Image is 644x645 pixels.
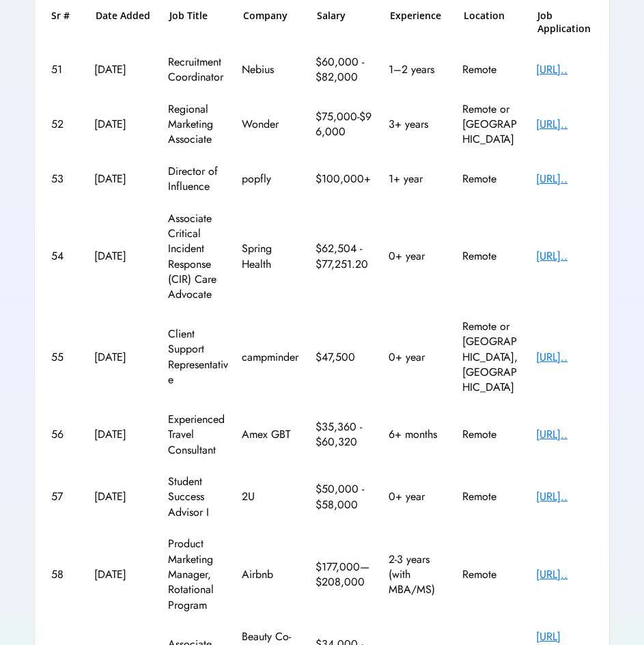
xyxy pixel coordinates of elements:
div: Director of Influence [168,164,229,195]
h6: Location [464,9,524,23]
div: [DATE] [94,567,156,582]
div: Remote or [GEOGRAPHIC_DATA] [462,102,524,148]
div: Nebius [242,62,303,77]
div: [URL].. [536,117,598,132]
div: 51 [51,62,82,77]
div: Remote [462,62,524,77]
div: 3+ years [389,117,450,132]
div: Student Success Advisor I [168,474,229,520]
div: $62,504 - $77,251.20 [316,241,377,272]
div: $100,000+ [316,171,377,187]
div: Remote [462,427,524,442]
div: Remote or [GEOGRAPHIC_DATA],[GEOGRAPHIC_DATA] [462,319,524,396]
div: [URL].. [536,567,598,582]
div: 57 [51,489,82,504]
h6: Sr # [51,9,82,23]
div: [URL].. [536,62,598,77]
div: $60,000 - $82,000 [316,55,377,85]
div: [URL].. [536,489,598,504]
div: 2U [242,489,303,504]
div: [URL].. [536,249,598,264]
div: [DATE] [94,489,156,504]
div: Associate Critical Incident Response (CIR) Care Advocate [168,211,229,303]
div: Product Marketing Manager, Rotational Program [168,536,229,613]
div: [DATE] [94,171,156,187]
div: Remote [462,567,524,582]
div: [DATE] [94,249,156,264]
div: Regional Marketing Associate [168,102,229,148]
div: Experienced Travel Consultant [168,412,229,458]
div: Wonder [242,117,303,132]
div: $50,000 - $58,000 [316,482,377,512]
div: [DATE] [94,350,156,365]
h6: Company [243,9,303,23]
div: [URL].. [536,171,598,187]
div: [DATE] [94,427,156,442]
div: 53 [51,171,82,187]
div: Airbnb [242,567,303,582]
div: 54 [51,249,82,264]
div: 0+ year [389,350,450,365]
div: [URL].. [536,427,598,442]
h6: Job Application [537,9,598,36]
div: 1+ year [389,171,450,187]
h6: Salary [317,9,377,23]
div: [URL].. [536,350,598,365]
div: $177,000—$208,000 [316,560,377,590]
div: $47,500 [316,350,377,365]
div: Remote [462,489,524,504]
div: 1–2 years [389,62,450,77]
div: Amex GBT [242,427,303,442]
div: Recruitment Coordinator [168,55,229,85]
div: 0+ year [389,489,450,504]
div: 56 [51,427,82,442]
h6: Job Title [169,9,208,23]
h6: Experience [390,9,450,23]
div: 0+ year [389,249,450,264]
div: [DATE] [94,117,156,132]
div: 6+ months [389,427,450,442]
div: campminder [242,350,303,365]
div: Client Support Representative [168,327,229,388]
h6: Date Added [96,9,156,23]
div: 55 [51,350,82,365]
div: Remote [462,249,524,264]
div: popfly [242,171,303,187]
div: $75,000-$96,000 [316,109,377,140]
div: Spring Health [242,241,303,272]
div: 52 [51,117,82,132]
div: Remote [462,171,524,187]
div: 58 [51,567,82,582]
div: $35,360 - $60,320 [316,420,377,450]
div: [DATE] [94,62,156,77]
div: 2-3 years (with MBA/MS) [389,552,450,598]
